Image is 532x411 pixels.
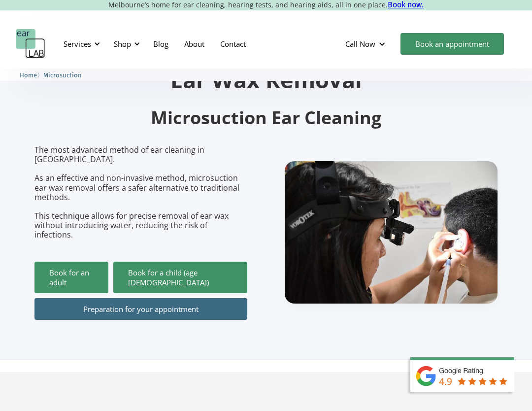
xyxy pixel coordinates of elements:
[34,145,247,240] p: The most advanced method of ear cleaning in [GEOGRAPHIC_DATA]. As an effective and non-invasive m...
[34,106,498,130] h2: Microsuction Ear Cleaning
[176,30,212,58] a: About
[20,70,37,79] a: Home
[16,29,45,59] a: home
[34,262,108,293] a: Book for an adult
[345,39,375,49] div: Call Now
[34,298,247,320] a: Preparation for your appointment
[212,30,254,58] a: Contact
[64,39,91,49] div: Services
[113,262,247,293] a: Book for a child (age [DEMOGRAPHIC_DATA])
[108,29,143,59] div: Shop
[337,29,396,59] div: Call Now
[285,161,498,304] img: boy getting ear checked.
[43,70,82,79] a: Microsuction
[43,71,82,79] span: Microsuction
[20,70,43,80] li: 〉
[20,71,37,79] span: Home
[400,33,504,55] a: Book an appointment
[58,29,103,59] div: Services
[114,39,131,49] div: Shop
[34,68,498,91] h1: Ear Wax Removal
[145,30,176,58] a: Blog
